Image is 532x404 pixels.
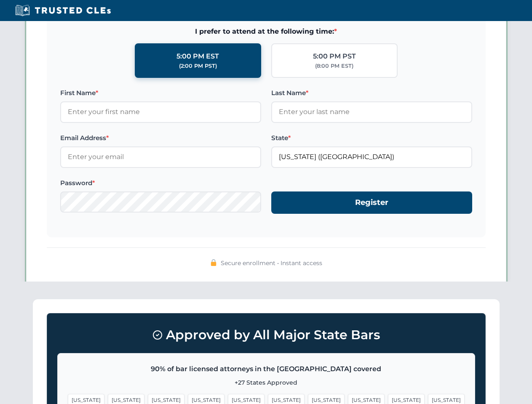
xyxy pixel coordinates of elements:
[60,101,261,122] input: Enter your first name
[60,178,261,188] label: Password
[176,51,219,62] div: 5:00 PM EST
[60,133,261,143] label: Email Address
[271,191,472,214] button: Register
[221,258,322,268] span: Secure enrollment • Instant access
[60,26,472,37] span: I prefer to attend at the following time:
[271,101,472,122] input: Enter your last name
[68,364,465,375] p: 90% of bar licensed attorneys in the [GEOGRAPHIC_DATA] covered
[68,378,465,387] p: +27 States Approved
[315,62,353,70] div: (8:00 PM EST)
[271,88,472,98] label: Last Name
[313,51,356,62] div: 5:00 PM PST
[179,62,217,70] div: (2:00 PM PST)
[57,324,475,346] h3: Approved by All Major State Bars
[271,133,472,143] label: State
[60,88,261,98] label: First Name
[13,4,113,17] img: Trusted CLEs
[210,259,217,266] img: 🔒
[271,146,472,167] input: Florida (FL)
[60,146,261,167] input: Enter your email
